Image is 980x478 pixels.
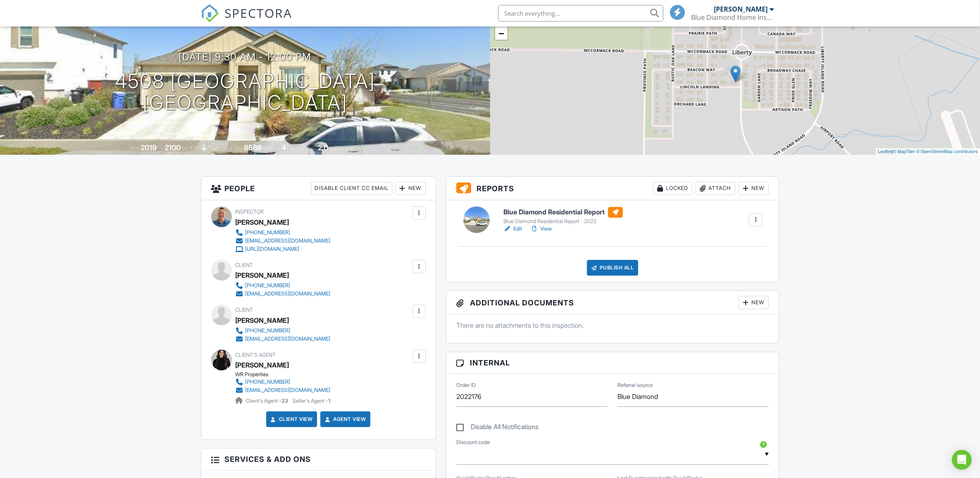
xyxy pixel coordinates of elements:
[503,207,623,225] a: Blue Diamond Residential Report Blue Diamond Residential Report - 2023
[691,13,774,22] div: Blue Diamond Home Inspection Inc.
[246,291,331,297] div: [EMAIL_ADDRESS][DOMAIN_NAME]
[236,209,264,215] span: Inspector
[236,228,331,237] a: [PHONE_NUMBER]
[246,246,300,252] div: [URL][DOMAIN_NAME]
[236,281,331,290] a: [PHONE_NUMBER]
[246,327,291,334] div: [PHONE_NUMBER]
[236,352,276,358] span: Client's Agent
[225,145,243,151] span: Lot Size
[329,398,331,404] strong: 1
[236,245,331,253] a: [URL][DOMAIN_NAME]
[225,4,293,22] span: SPECTORA
[287,145,310,151] span: bedrooms
[263,145,274,151] span: sq.ft.
[246,282,291,289] div: [PHONE_NUMBER]
[236,314,289,327] div: [PERSON_NAME]
[201,177,436,200] h3: People
[318,143,328,152] div: 2.0
[246,398,290,404] span: Client's Agent -
[130,145,139,151] span: Built
[236,269,289,281] div: [PERSON_NAME]
[236,359,289,371] a: [PERSON_NAME]
[141,143,157,152] div: 2019
[236,386,331,394] a: [EMAIL_ADDRESS][DOMAIN_NAME]
[236,327,331,335] a: [PHONE_NUMBER]
[503,207,623,218] h6: Blue Diamond Residential Report
[893,149,915,154] a: © MapTiler
[246,387,331,394] div: [EMAIL_ADDRESS][DOMAIN_NAME]
[696,182,735,195] div: Attach
[179,51,311,62] h3: [DATE] 9:30 am - 12:00 pm
[236,371,337,378] div: WR Properties
[503,225,522,233] a: Edit
[165,143,181,152] div: 2100
[246,379,291,385] div: [PHONE_NUMBER]
[323,415,366,423] a: Agent View
[530,225,552,233] a: View
[236,335,331,343] a: [EMAIL_ADDRESS][DOMAIN_NAME]
[456,439,490,446] label: Discount code
[115,70,375,114] h1: 4508 [GEOGRAPHIC_DATA] [GEOGRAPHIC_DATA]
[739,182,769,195] div: New
[208,145,217,151] span: slab
[236,216,289,228] div: [PERSON_NAME]
[329,145,353,151] span: bathrooms
[236,237,331,245] a: [EMAIL_ADDRESS][DOMAIN_NAME]
[456,382,476,389] label: Order ID
[952,450,972,470] div: Open Intercom Messenger
[182,145,193,151] span: sq. ft.
[498,5,663,22] input: Search everything...
[269,415,313,423] a: Client View
[311,182,392,195] div: Disable Client CC Email
[236,307,253,313] span: Client
[878,149,892,154] a: Leaflet
[246,229,291,236] div: [PHONE_NUMBER]
[618,382,653,389] label: Referral source
[587,260,639,276] div: Publish All
[396,182,426,195] div: New
[456,423,539,433] label: Disable All Notifications
[916,149,978,154] a: © OpenStreetMap contributors
[495,27,508,40] a: Zoom out
[246,336,331,342] div: [EMAIL_ADDRESS][DOMAIN_NAME]
[446,291,779,315] h3: Additional Documents
[653,182,692,195] div: Locked
[446,352,779,374] h3: Internal
[281,143,286,152] div: 4
[201,4,219,22] img: The Best Home Inspection Software - Spectora
[244,143,262,152] div: 8566
[714,5,768,13] div: [PERSON_NAME]
[282,398,289,404] strong: 23
[201,11,293,29] a: SPECTORA
[293,398,331,404] span: Seller's Agent -
[236,290,331,298] a: [EMAIL_ADDRESS][DOMAIN_NAME]
[739,296,769,309] div: New
[236,378,331,386] a: [PHONE_NUMBER]
[876,148,980,155] div: |
[246,238,331,244] div: [EMAIL_ADDRESS][DOMAIN_NAME]
[236,262,253,268] span: Client
[446,177,779,200] h3: Reports
[503,218,623,225] div: Blue Diamond Residential Report - 2023
[456,321,769,330] p: There are no attachments to this inspection.
[201,449,436,470] h3: Services & Add ons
